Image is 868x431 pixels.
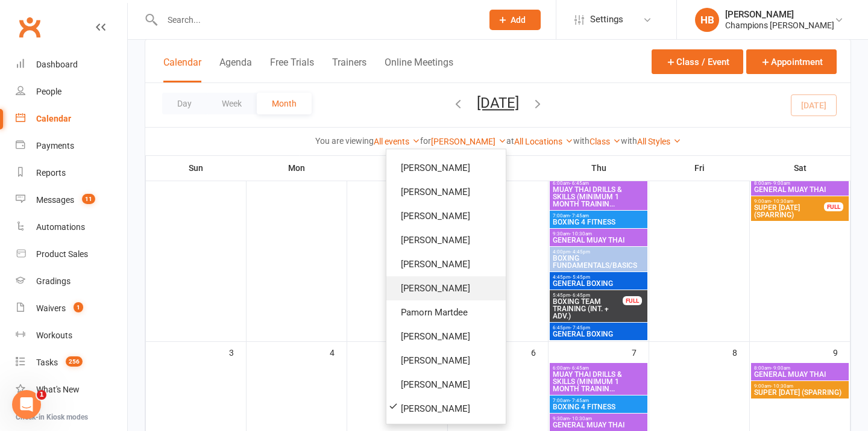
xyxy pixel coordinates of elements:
[16,376,127,403] a: What's New
[549,155,649,181] th: Thu
[36,249,88,259] div: Product Sales
[477,95,519,111] button: [DATE]
[570,398,589,403] span: - 7:45am
[552,186,645,208] span: MUAY THAI DRILLS & SKILLS (MINIMUM 1 MONTH TRAININ...
[725,9,834,20] div: [PERSON_NAME]
[16,268,127,295] a: Gradings
[725,20,834,31] div: Champions [PERSON_NAME]
[570,274,590,280] span: - 5:45pm
[247,155,347,181] th: Mon
[552,249,645,255] span: 4:00pm
[16,105,127,132] a: Calendar
[552,293,623,298] span: 5:45pm
[16,51,127,78] a: Dashboard
[573,136,590,146] strong: with
[36,358,58,367] div: Tasks
[695,8,719,32] div: HB
[16,295,127,322] a: Waivers 1
[374,137,420,146] a: All events
[257,93,312,114] button: Month
[16,187,127,214] a: Messages 11
[552,213,645,219] span: 7:00am
[570,365,589,371] span: - 6:45am
[649,155,750,181] th: Fri
[16,132,127,160] a: Payments
[385,57,453,82] button: Online Meetings
[82,194,95,204] span: 11
[570,231,592,237] span: - 10:30am
[386,252,506,276] a: [PERSON_NAME]
[420,136,431,146] strong: for
[386,204,506,228] a: [PERSON_NAME]
[753,383,846,389] span: 9:00am
[36,330,72,340] div: Workouts
[753,389,846,396] span: SUPER [DATE] (SPARRING)
[753,204,825,219] span: SUPER [DATE] (SPARRING)
[771,199,793,204] span: - 10:30am
[753,371,846,378] span: GENERAL MUAY THAI
[386,324,506,349] a: [PERSON_NAME]
[36,195,74,205] div: Messages
[753,365,846,371] span: 8:00am
[753,199,825,204] span: 9:00am
[552,416,645,421] span: 9:30am
[386,397,506,421] a: [PERSON_NAME]
[632,342,649,362] div: 7
[16,349,127,376] a: Tasks 256
[36,141,74,150] div: Payments
[753,181,846,186] span: 8:00am
[552,274,645,280] span: 4:45pm
[506,136,514,146] strong: at
[36,168,66,178] div: Reports
[36,276,71,286] div: Gradings
[12,390,41,419] iframe: Intercom live chat
[552,255,645,269] span: BOXING FUNDAMENTALS/BASICS
[162,93,207,114] button: Day
[652,49,743,74] button: Class / Event
[431,137,506,146] a: [PERSON_NAME]
[16,78,127,105] a: People
[36,60,78,69] div: Dashboard
[570,293,590,298] span: - 6:45pm
[623,296,642,305] div: FULL
[824,202,843,211] div: FULL
[552,237,645,244] span: GENERAL MUAY THAI
[159,11,474,28] input: Search...
[552,298,623,320] span: BOXING TEAM TRAINING (INT. + ADV.)
[570,325,590,330] span: - 7:45pm
[552,231,645,237] span: 9:30am
[219,57,252,82] button: Agenda
[746,49,837,74] button: Appointment
[514,137,573,146] a: All Locations
[552,371,645,392] span: MUAY THAI DRILLS & SKILLS (MINIMUM 1 MONTH TRAININ...
[386,300,506,324] a: Pamorn Martdee
[590,6,623,33] span: Settings
[74,302,83,312] span: 1
[552,181,645,186] span: 6:00am
[552,398,645,403] span: 7:00am
[36,114,71,123] div: Calendar
[386,156,506,180] a: [PERSON_NAME]
[590,137,621,146] a: Class
[753,186,846,193] span: GENERAL MUAY THAI
[833,342,850,362] div: 9
[36,385,80,394] div: What's New
[16,214,127,241] a: Automations
[330,342,347,362] div: 4
[386,373,506,397] a: [PERSON_NAME]
[531,342,548,362] div: 6
[732,342,749,362] div: 8
[552,219,645,226] span: BOXING 4 FITNESS
[332,57,366,82] button: Trainers
[16,322,127,349] a: Workouts
[386,228,506,252] a: [PERSON_NAME]
[570,181,589,186] span: - 6:45am
[771,365,790,371] span: - 9:00am
[771,383,793,389] span: - 10:30am
[552,325,645,330] span: 6:45pm
[37,390,46,400] span: 1
[552,403,645,411] span: BOXING 4 FITNESS
[750,155,851,181] th: Sat
[14,12,45,42] a: Clubworx
[552,421,645,429] span: GENERAL MUAY THAI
